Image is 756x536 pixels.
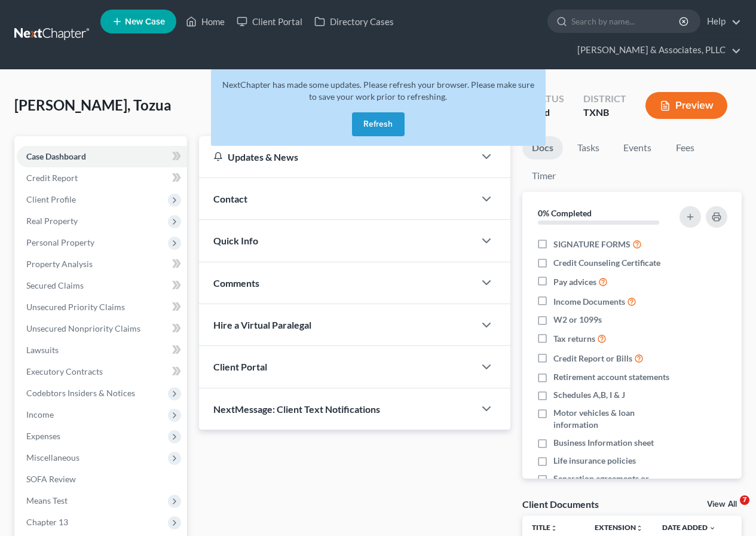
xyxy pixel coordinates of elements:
[553,238,630,250] span: SIGNATURE FORMS
[14,96,172,114] span: [PERSON_NAME], Tozua
[17,167,187,189] a: Credit Report
[636,525,643,532] i: unfold_more
[17,275,187,296] a: Secured Claims
[26,259,93,269] span: Property Analysis
[26,151,86,161] span: Case Dashboard
[529,106,564,120] div: Filed
[666,136,704,160] a: Fees
[26,366,103,376] span: Executory Contracts
[26,280,84,290] span: Secured Claims
[522,498,599,510] div: Client Documents
[180,11,231,32] a: Home
[553,296,625,308] span: Income Documents
[553,314,602,326] span: W2 or 1099s
[17,361,187,382] a: Executory Contracts
[553,276,596,288] span: Pay advices
[571,39,741,61] a: [PERSON_NAME] & Associates, PLLC
[553,353,632,365] span: Credit Report or Bills
[26,216,78,226] span: Real Property
[662,523,716,532] a: Date Added expand_more
[26,474,76,484] span: SOFA Review
[571,10,681,32] input: Search by name...
[213,319,311,330] span: Hire a Virtual Paralegal
[26,345,59,355] span: Lawsuits
[550,525,558,532] i: unfold_more
[17,318,187,339] a: Unsecured Nonpriority Claims
[701,11,741,32] a: Help
[553,407,677,431] span: Motor vehicles & loan information
[26,388,135,398] span: Codebtors Insiders & Notices
[715,495,744,524] iframe: Intercom live chat
[553,389,625,401] span: Schedules A,B, I & J
[213,277,259,289] span: Comments
[308,11,400,32] a: Directory Cases
[26,302,125,312] span: Unsecured Priority Claims
[583,92,626,106] div: District
[17,339,187,361] a: Lawsuits
[614,136,661,160] a: Events
[553,333,595,345] span: Tax returns
[26,409,54,419] span: Income
[583,106,626,120] div: TXNB
[222,79,534,102] span: NextChapter has made some updates. Please refresh your browser. Please make sure to save your wor...
[26,431,60,441] span: Expenses
[125,17,165,26] span: New Case
[553,473,677,497] span: Separation agreements or decrees of divorces
[26,452,79,463] span: Miscellaneous
[352,112,405,136] button: Refresh
[553,257,660,269] span: Credit Counseling Certificate
[709,525,716,532] i: expand_more
[213,403,380,415] span: NextMessage: Client Text Notifications
[26,194,76,204] span: Client Profile
[553,455,636,467] span: Life insurance policies
[740,495,749,505] span: 7
[17,253,187,275] a: Property Analysis
[532,523,558,532] a: Titleunfold_more
[213,361,267,372] span: Client Portal
[213,235,258,246] span: Quick Info
[553,437,654,449] span: Business Information sheet
[595,523,643,532] a: Extensionunfold_more
[645,92,727,119] button: Preview
[529,92,564,106] div: Status
[26,517,68,527] span: Chapter 13
[231,11,308,32] a: Client Portal
[26,237,94,247] span: Personal Property
[707,500,737,509] a: View All
[538,208,592,218] strong: 0% Completed
[26,323,140,333] span: Unsecured Nonpriority Claims
[553,371,669,383] span: Retirement account statements
[17,296,187,318] a: Unsecured Priority Claims
[568,136,609,160] a: Tasks
[17,468,187,490] a: SOFA Review
[213,151,460,163] div: Updates & News
[522,164,565,188] a: Timer
[213,193,247,204] span: Contact
[26,173,78,183] span: Credit Report
[17,146,187,167] a: Case Dashboard
[26,495,68,506] span: Means Test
